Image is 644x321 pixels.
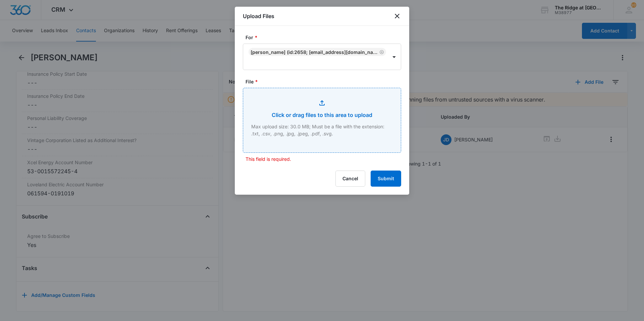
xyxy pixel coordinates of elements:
div: Remove Jaden Rodriguez (ID:2658; jadenrodriguez0194@gmail.com; 9706850194) [378,50,384,54]
button: Cancel [335,171,365,187]
p: This field is required. [246,155,401,163]
label: File [246,78,404,85]
label: For [246,34,404,41]
button: close [393,12,401,20]
h1: Upload Files [243,12,274,20]
div: [PERSON_NAME] (ID:2658; [EMAIL_ADDRESS][DOMAIN_NAME]; 9706850194) [251,49,378,55]
button: Submit [371,171,401,187]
